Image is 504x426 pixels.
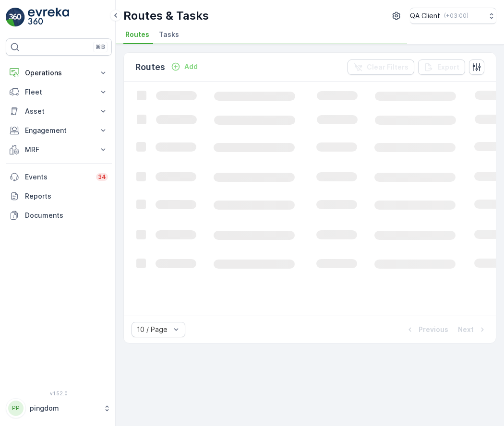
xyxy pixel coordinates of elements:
button: Asset [6,102,112,121]
span: Routes [125,30,149,39]
p: Events [25,172,90,182]
button: Operations [6,63,112,83]
p: pingdom [30,403,98,413]
p: QA Client [410,11,440,21]
p: Routes [135,60,165,74]
p: Fleet [25,87,93,97]
div: PP [8,401,24,416]
a: Documents [6,206,112,225]
p: Export [437,62,459,72]
span: v 1.52.0 [6,390,112,396]
p: Add [184,62,198,71]
p: Asset [25,106,93,116]
p: Engagement [25,126,93,135]
button: Add [167,61,202,72]
p: ( +03:00 ) [444,12,468,20]
p: Documents [25,211,108,220]
p: Clear Filters [367,62,408,72]
img: logo [6,8,25,27]
p: 34 [98,173,106,181]
p: Operations [25,68,93,78]
button: Clear Filters [348,59,414,75]
button: Next [457,324,488,335]
p: Routes & Tasks [123,8,209,24]
button: Engagement [6,121,112,140]
p: Next [458,325,474,334]
a: Events34 [6,167,112,187]
span: Tasks [159,30,179,39]
button: QA Client(+03:00) [410,8,496,24]
button: PPpingdom [6,398,112,418]
p: ⌘B [96,43,105,51]
img: logo_light-DOdMpM7g.png [28,8,69,27]
button: Export [418,59,465,75]
p: MRF [25,145,93,154]
a: Reports [6,187,112,206]
button: MRF [6,140,112,159]
button: Fleet [6,83,112,102]
p: Previous [419,325,448,334]
button: Previous [404,324,449,335]
p: Reports [25,191,108,201]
